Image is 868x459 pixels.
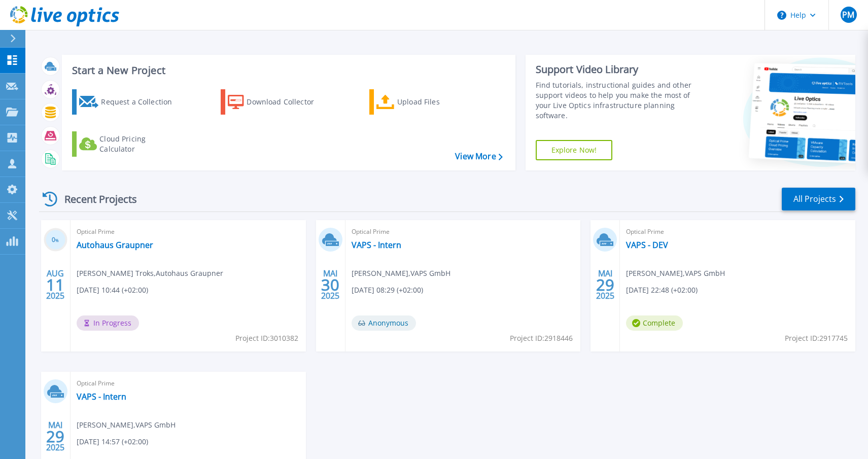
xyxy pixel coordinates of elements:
span: In Progress [77,315,139,331]
a: Request a Collection [72,89,185,115]
a: Cloud Pricing Calculator [72,131,185,157]
a: Download Collector [221,89,334,115]
a: Autohaus Graupner [77,240,153,250]
span: [DATE] 14:57 (+02:00) [77,436,148,447]
span: Project ID: 2918446 [510,333,573,344]
a: VAPS - Intern [352,240,401,250]
a: Explore Now! [536,140,613,160]
span: Complete [626,315,683,331]
span: 29 [596,280,614,289]
span: Project ID: 2917745 [785,333,848,344]
span: % [55,237,59,243]
div: MAI 2025 [46,418,65,455]
a: Upload Files [369,89,482,115]
h3: 0 [44,234,67,246]
span: [PERSON_NAME] Troks , Autohaus Graupner [77,268,223,279]
span: [PERSON_NAME] , VAPS GmbH [352,268,450,279]
span: [PERSON_NAME] , VAPS GmbH [77,419,176,431]
span: [DATE] 10:44 (+02:00) [77,285,148,296]
div: MAI 2025 [321,266,340,303]
a: VAPS - DEV [626,240,668,250]
div: MAI 2025 [596,266,615,303]
div: Upload Files [397,92,478,112]
span: Optical Prime [77,226,300,237]
span: [DATE] 08:29 (+02:00) [352,285,423,296]
div: Recent Projects [39,187,151,211]
a: VAPS - Intern [77,392,126,402]
span: [PERSON_NAME] , VAPS GmbH [626,268,725,279]
span: Optical Prime [352,226,575,237]
span: Optical Prime [77,378,300,389]
div: Support Video Library [536,63,703,76]
a: All Projects [782,188,855,210]
div: Cloud Pricing Calculator [99,134,181,154]
div: Download Collector [247,92,328,112]
span: PM [842,11,854,19]
span: 30 [321,280,339,289]
h3: Start a New Project [72,65,502,76]
span: 11 [46,280,64,289]
span: [DATE] 22:48 (+02:00) [626,285,698,296]
span: 29 [46,432,64,441]
div: AUG 2025 [46,266,65,303]
div: Request a Collection [101,92,182,112]
a: View More [455,152,502,161]
span: Optical Prime [626,226,849,237]
div: Find tutorials, instructional guides and other support videos to help you make the most of your L... [536,80,703,121]
span: Anonymous [352,315,416,331]
span: Project ID: 3010382 [235,333,298,344]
